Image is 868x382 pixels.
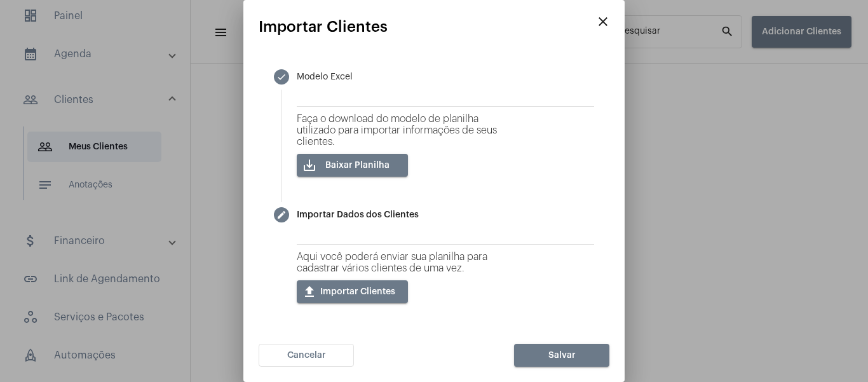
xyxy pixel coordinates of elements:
button: Baixar Planilha [297,154,408,177]
button: Salvar [514,344,609,367]
span: Cancelar [287,351,326,360]
div: Modelo Excel [297,72,353,82]
button: Cancelar [259,344,354,367]
span: Faça o download do modelo de planilha utilizado para importar informações de seus clientes. [297,113,519,147]
span: Salvar [548,351,576,360]
mat-icon: save_alt [302,158,317,173]
mat-icon: create [276,210,287,220]
span: Importar Clientes [320,287,395,296]
span: Baixar Planilha [325,161,390,170]
mat-icon: done [276,72,287,82]
mat-icon: upload [302,284,317,299]
span: Aqui você poderá enviar sua planilha para cadastrar vários clientes de uma vez. [297,251,519,274]
span: Importar Clientes [259,18,388,35]
button: Importar Clientes [297,280,408,303]
mat-icon: close [595,14,611,29]
div: Importar Dados dos Clientes [297,210,419,220]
